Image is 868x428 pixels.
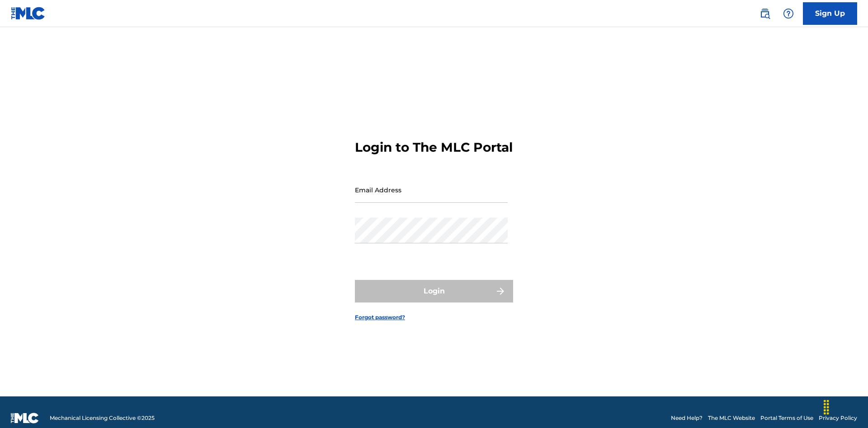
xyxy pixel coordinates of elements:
div: Help [779,5,797,23]
img: logo [11,413,39,423]
a: The MLC Website [708,414,755,422]
img: search [759,8,770,19]
img: help [783,8,794,19]
h3: Login to The MLC Portal [355,140,513,155]
a: Sign Up [803,2,857,25]
span: Mechanical Licensing Collective © 2025 [50,414,155,422]
img: MLC Logo [11,7,46,20]
div: Drag [819,394,834,421]
a: Public Search [756,5,774,23]
iframe: Chat Widget [823,385,868,428]
a: Forgot password? [355,313,405,321]
a: Need Help? [671,414,703,422]
a: Portal Terms of Use [760,414,813,422]
a: Privacy Policy [819,414,857,422]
